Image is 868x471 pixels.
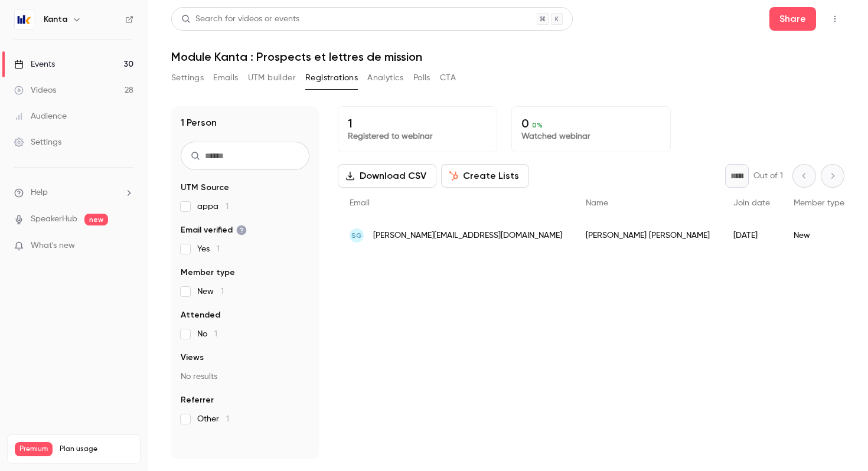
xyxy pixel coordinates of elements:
h6: Kanta [44,14,67,25]
span: Yes [197,243,220,255]
button: Polls [413,68,430,87]
span: new [84,214,108,225]
button: Settings [171,68,204,87]
img: Kanta [15,10,34,29]
div: Videos [14,84,56,96]
span: Member type [794,199,844,207]
button: Download CSV [338,164,436,188]
span: Other [197,413,229,425]
span: UTM Source [181,182,229,194]
span: 0 % [532,121,543,129]
li: help-dropdown-opener [14,187,133,199]
div: Search for videos or events [181,13,299,25]
button: Registrations [305,68,358,87]
span: 1 [221,287,224,296]
span: Member type [181,267,235,279]
div: [DATE] [722,219,782,252]
p: 0 [521,116,661,130]
span: 1 [214,330,217,338]
button: CTA [440,68,456,87]
span: What's new [31,240,75,252]
span: Referrer [181,394,214,406]
div: Events [14,58,55,70]
a: SpeakerHub [31,213,77,225]
span: 1 [217,245,220,253]
span: New [197,286,224,297]
p: Registered to webinar [348,130,487,142]
span: [PERSON_NAME][EMAIL_ADDRESS][DOMAIN_NAME] [373,230,562,242]
h1: 1 Person [181,116,217,130]
span: Attended [181,309,220,321]
p: No results [181,371,309,382]
span: Help [31,187,48,199]
span: Premium [15,442,53,456]
span: Email [350,199,370,207]
button: Share [769,7,816,31]
p: 1 [348,116,487,130]
span: appa [197,201,229,212]
span: Email verified [181,224,247,236]
span: Join date [733,199,770,207]
span: Views [181,352,204,364]
button: UTM builder [248,68,296,87]
button: Emails [213,68,238,87]
div: [PERSON_NAME] [PERSON_NAME] [574,219,722,252]
button: Create Lists [441,164,529,188]
div: Audience [14,110,67,122]
span: 1 [226,415,229,423]
p: Watched webinar [521,130,661,142]
span: Name [586,199,608,207]
span: 1 [226,202,229,211]
section: facet-groups [181,182,309,425]
div: Settings [14,136,61,148]
span: No [197,328,217,340]
h1: Module Kanta : Prospects et lettres de mission [171,50,844,64]
div: New [782,219,856,252]
button: Analytics [367,68,404,87]
span: Plan usage [60,444,133,454]
p: Out of 1 [753,170,783,182]
span: SG [351,230,362,241]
